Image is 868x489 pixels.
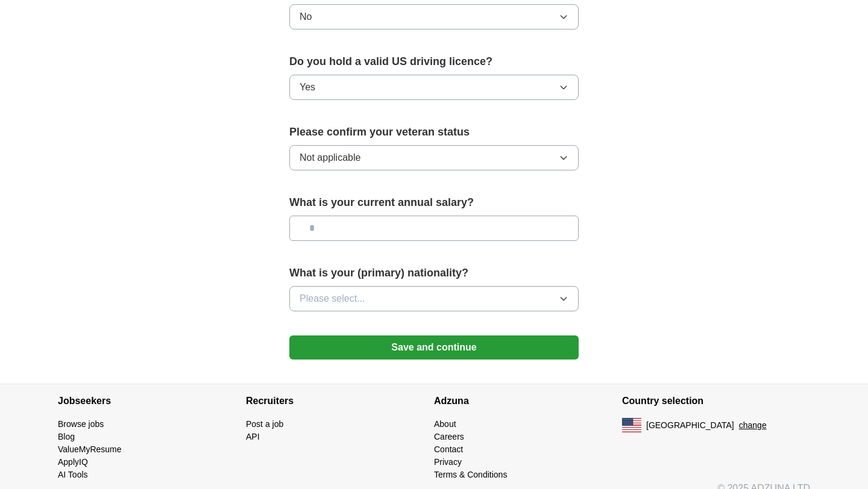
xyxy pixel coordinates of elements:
[246,419,283,429] a: Post a job
[739,419,767,432] button: change
[58,457,88,467] a: ApplyIQ
[289,195,579,211] label: What is your current annual salary?
[289,4,579,30] button: No
[300,80,315,95] span: Yes
[289,265,579,281] label: What is your (primary) nationality?
[434,457,462,467] a: Privacy
[622,384,810,418] h4: Country selection
[434,419,456,429] a: About
[289,124,579,140] label: Please confirm your veteran status
[58,470,88,479] a: AI Tools
[434,432,464,441] a: Careers
[58,419,104,429] a: Browse jobs
[300,291,365,306] span: Please select...
[58,432,75,441] a: Blog
[646,419,734,432] span: [GEOGRAPHIC_DATA]
[58,444,122,454] a: ValueMyResume
[289,54,579,70] label: Do you hold a valid US driving licence?
[434,470,507,479] a: Terms & Conditions
[300,10,312,24] span: No
[622,418,641,432] img: US flag
[300,151,360,165] span: Not applicable
[289,75,579,100] button: Yes
[434,444,463,454] a: Contact
[289,145,579,170] button: Not applicable
[289,335,579,360] button: Save and continue
[246,432,260,441] a: API
[289,286,579,311] button: Please select...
